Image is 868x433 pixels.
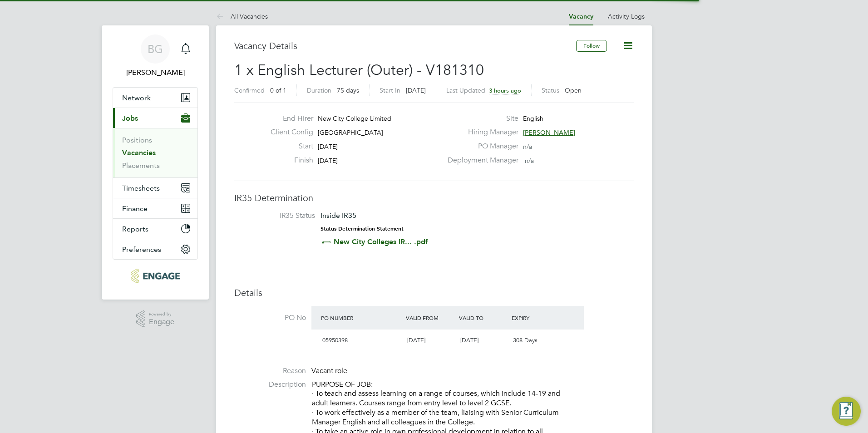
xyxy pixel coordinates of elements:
span: Preferences [122,245,161,254]
span: Network [122,93,151,102]
label: Duration [307,86,331,94]
h3: Details [234,287,634,299]
span: Timesheets [122,184,160,192]
span: 1 x English Lecturer (Outer) - V181310 [234,61,484,79]
label: Client Config [263,128,313,137]
button: Follow [576,40,607,52]
span: Engage [149,318,174,326]
span: Becky Green [113,67,198,78]
h3: Vacancy Details [234,40,576,52]
span: Reports [122,225,148,233]
span: 308 Days [513,336,538,344]
span: 75 days [337,86,359,94]
a: BG[PERSON_NAME] [113,34,198,78]
span: 0 of 1 [270,86,286,94]
span: 3 hours ago [489,87,521,94]
img: carbonrecruitment-logo-retina.png [131,269,179,283]
span: [DATE] [407,336,425,344]
span: Jobs [122,114,138,123]
label: Finish [263,156,313,165]
span: New City College Limited [318,114,391,123]
label: End Hirer [263,114,313,123]
button: Jobs [113,108,197,128]
strong: Status Determination Statement [321,226,404,232]
span: BG [148,43,163,55]
label: Last Updated [446,86,485,94]
span: Vacant role [311,366,347,375]
button: Timesheets [113,178,197,198]
a: Vacancy [569,13,593,20]
label: PO Manager [442,142,518,151]
div: Valid To [457,310,510,326]
label: Confirmed [234,86,265,94]
label: Hiring Manager [442,128,518,137]
span: [DATE] [318,143,338,151]
button: Reports [113,219,197,239]
a: All Vacancies [216,12,268,20]
h3: IR35 Determination [234,192,634,204]
span: n/a [523,143,532,151]
a: New City Colleges IR... .pdf [334,237,428,246]
div: Jobs [113,128,197,177]
div: Valid From [404,310,457,326]
div: Expiry [509,310,562,326]
a: Go to home page [113,269,198,283]
nav: Main navigation [102,25,209,300]
label: Status [542,86,559,94]
button: Preferences [113,239,197,259]
span: [PERSON_NAME] [523,128,575,137]
span: English [523,114,543,123]
label: Site [442,114,518,123]
a: Powered byEngage [136,310,175,328]
a: Activity Logs [608,12,645,20]
span: Powered by [149,310,174,318]
label: Description [234,380,306,389]
label: PO No [234,313,306,323]
label: Start [263,142,313,151]
a: Positions [122,136,152,144]
button: Network [113,88,197,108]
span: Inside IR35 [321,211,356,220]
button: Engage Resource Center [832,397,861,426]
label: Start In [380,86,400,94]
label: Deployment Manager [442,156,518,165]
span: Finance [122,204,148,213]
div: PO Number [319,310,404,326]
span: [GEOGRAPHIC_DATA] [318,128,383,137]
a: Vacancies [122,148,156,157]
span: n/a [525,157,534,165]
label: Reason [234,366,306,376]
span: 05950398 [322,336,348,344]
a: Placements [122,161,160,170]
label: IR35 Status [243,211,315,221]
span: [DATE] [460,336,478,344]
span: [DATE] [318,157,338,165]
span: Open [565,86,582,94]
button: Finance [113,198,197,218]
span: [DATE] [406,86,426,94]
